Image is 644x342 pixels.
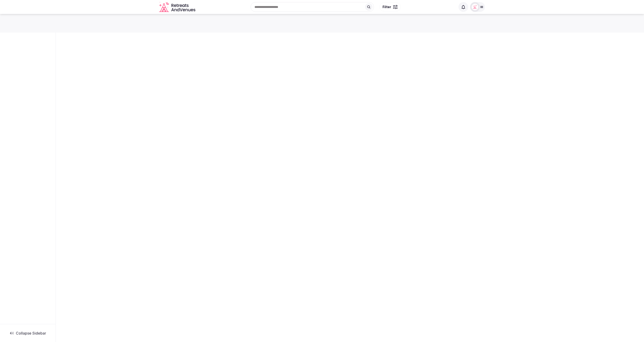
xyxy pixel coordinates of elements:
[159,2,196,12] a: Visit the homepage
[380,3,401,11] button: Filter
[383,5,391,9] span: Filter
[159,2,196,12] svg: Retreats and Venues company logo
[16,331,46,335] span: Collapse Sidebar
[4,328,52,338] button: Collapse Sidebar
[472,4,478,10] img: miaceralde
